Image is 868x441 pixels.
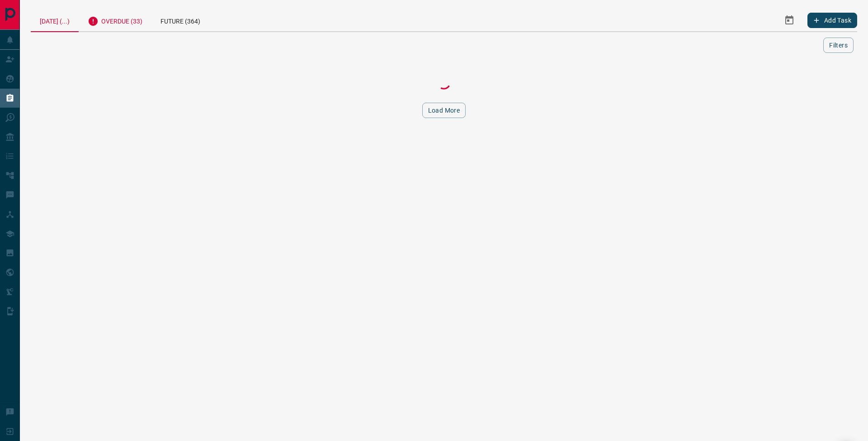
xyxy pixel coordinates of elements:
div: Loading [399,74,489,92]
div: Future (364) [151,9,209,31]
div: [DATE] (...) [31,9,79,32]
div: Overdue (33) [79,9,151,31]
button: Load More [422,103,466,118]
button: Select Date Range [778,9,800,31]
button: Filters [823,38,854,53]
button: Add Task [807,13,857,28]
